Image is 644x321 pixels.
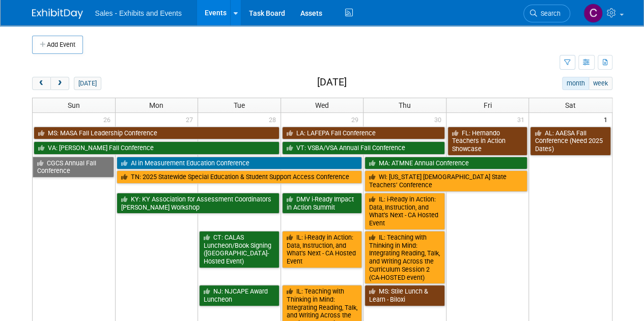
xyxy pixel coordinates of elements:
[50,77,69,90] button: next
[149,101,163,109] span: Mon
[185,113,198,126] span: 27
[32,9,83,19] img: ExhibitDay
[102,113,115,126] span: 26
[34,141,279,155] a: VA: [PERSON_NAME] Fall Conference
[282,141,445,155] a: VT: VSBA/VSA Annual Fall Conference
[268,113,281,126] span: 28
[583,4,603,23] img: Christine Lurz
[282,231,362,268] a: IL: i-Ready in Action: Data, Instruction, and What’s Next - CA Hosted Event
[199,285,279,306] a: NJ: NJCAPE Award Luncheon
[282,127,445,140] a: LA: LAFEPA Fall Conference
[282,193,362,214] a: DMV i-Ready Impact in Action Summit
[447,127,528,156] a: FL: Hernando Teachers in Action Showcase
[32,77,51,90] button: prev
[317,77,346,88] h2: [DATE]
[117,193,279,214] a: KY: KY Association for Assessment Coordinators [PERSON_NAME] Workshop
[603,113,612,126] span: 1
[34,127,279,140] a: MS: MASA Fall Leadership Conference
[516,113,528,126] span: 31
[365,157,527,170] a: MA: ATMNE Annual Conference
[589,77,612,90] button: week
[234,101,245,109] span: Tue
[562,77,589,90] button: month
[365,170,527,191] a: WI: [US_STATE] [DEMOGRAPHIC_DATA] State Teachers’ Conference
[117,157,362,170] a: AI in Measurement Education Conference
[32,36,83,54] button: Add Event
[484,101,492,109] span: Fri
[117,170,362,184] a: TN: 2025 Statewide Special Education & Student Support Access Conference
[565,101,576,109] span: Sat
[399,101,411,109] span: Thu
[74,77,101,90] button: [DATE]
[537,10,561,17] span: Search
[95,9,182,17] span: Sales - Exhibits and Events
[523,5,570,22] a: Search
[365,193,445,230] a: IL: i-Ready in Action: Data, Instruction, and What’s Next - CA Hosted Event
[68,101,80,109] span: Sun
[365,285,445,306] a: MS: Stile Lunch & Learn - Biloxi
[315,101,329,109] span: Wed
[365,231,445,284] a: IL: Teaching with Thinking in Mind: Integrating Reading, Talk, and Writing Across the Curriculum ...
[530,127,610,156] a: AL: AAESA Fall Conference (Need 2025 Dates)
[433,113,446,126] span: 30
[350,113,363,126] span: 29
[199,231,279,268] a: CT: CALAS Luncheon/Book Signing ([GEOGRAPHIC_DATA]-Hosted Event)
[33,157,114,178] a: CGCS Annual Fall Conference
